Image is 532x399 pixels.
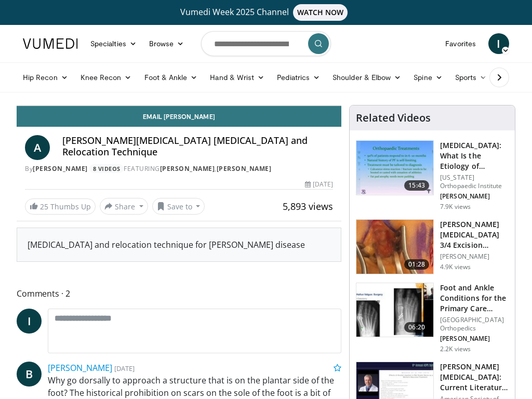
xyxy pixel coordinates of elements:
a: Vumedi Week 2025 ChannelWATCH NOW [17,4,515,21]
span: 06:20 [404,322,429,332]
a: Specialties [84,33,143,54]
a: Shoulder & Elbow [326,67,407,88]
a: I [488,33,509,54]
a: [PERSON_NAME] [217,164,272,173]
p: [PERSON_NAME] [440,252,509,261]
p: 7.9K views [440,203,471,211]
a: 8 Videos [89,164,124,173]
a: Hip Recon [17,67,74,88]
span: Comments 2 [17,287,341,300]
img: VuMedi Logo [23,38,78,49]
div: By FEATURING , [25,164,333,174]
p: [US_STATE] Orthopaedic Institute [440,174,509,190]
a: [PERSON_NAME] [48,362,112,374]
h4: [PERSON_NAME][MEDICAL_DATA] [MEDICAL_DATA] and Relocation Technique [62,135,333,157]
p: 4.9K views [440,263,471,271]
a: [PERSON_NAME] [160,164,215,173]
small: [DATE] [114,364,135,373]
span: 01:28 [404,259,429,270]
a: 01:28 [PERSON_NAME][MEDICAL_DATA] 3/4 Excision Technique [PERSON_NAME] 4.9K views [356,219,509,274]
h3: [PERSON_NAME][MEDICAL_DATA] 3/4 Excision Technique [440,219,509,250]
p: [PERSON_NAME] [440,335,509,343]
h3: [MEDICAL_DATA]: What Is the Etiology of [MEDICAL_DATA] and How to Treat Them?… [440,140,509,171]
p: [PERSON_NAME] [440,192,509,201]
a: I [17,309,42,334]
button: Share [100,198,148,215]
div: [DATE] [305,180,333,189]
p: 2.2K views [440,345,471,353]
a: [PERSON_NAME] [33,164,88,173]
a: Knee Recon [74,67,138,88]
a: Hand & Wrist [204,67,271,88]
a: B [17,362,42,387]
div: [MEDICAL_DATA] and relocation technique for [PERSON_NAME] disease [28,238,330,251]
a: Pediatrics [271,67,326,88]
a: Foot & Ankle [138,67,204,88]
a: Browse [143,33,191,54]
a: Sports [449,67,494,88]
input: Search topics, interventions [201,31,331,56]
button: Save to [152,198,205,215]
img: 41722aff-e780-440d-842e-bf809c9f391f.150x105_q85_crop-smart_upscale.jpg [356,283,433,337]
a: A [25,135,50,160]
a: 25 Thumbs Up [25,198,96,215]
span: 15:43 [404,180,429,191]
a: 06:20 Foot and Ankle Conditions for the Primary Care Practitioner: Soft Ti… [GEOGRAPHIC_DATA] Ort... [356,283,509,353]
img: 42cb2589-ede3-4ce9-bf09-25f2d5a5764f.150x105_q85_crop-smart_upscale.jpg [356,220,433,274]
h3: [PERSON_NAME][MEDICAL_DATA]: Current Literature Review [440,362,509,393]
p: [GEOGRAPHIC_DATA] Orthopedics [440,316,509,332]
h3: Foot and Ankle Conditions for the Primary Care Practitioner: Soft Ti… [440,283,509,314]
span: WATCH NOW [293,4,348,21]
img: 0627a79c-b613-4c7b-b2f9-160f6bf7907e.150x105_q85_crop-smart_upscale.jpg [356,141,433,195]
a: 15:43 [MEDICAL_DATA]: What Is the Etiology of [MEDICAL_DATA] and How to Treat Them?… [US_STATE] O... [356,140,509,211]
span: 5,893 views [283,200,333,212]
h4: Related Videos [356,112,431,124]
span: 25 [40,202,48,211]
a: Spine [407,67,448,88]
a: Favorites [439,33,482,54]
a: Email [PERSON_NAME] [17,106,341,127]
